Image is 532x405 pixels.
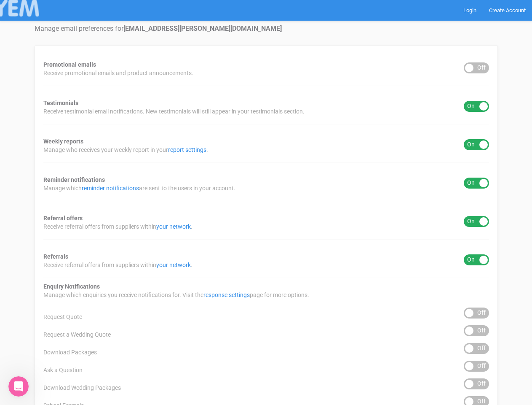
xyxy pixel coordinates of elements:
a: reminder notifications [82,185,139,192]
span: Download Wedding Packages [43,383,121,392]
a: report settings [168,146,206,153]
span: Receive testimonial email notifications. New testimonials will still appear in your testimonials ... [43,107,305,116]
span: Request a Wedding Quote [43,330,111,339]
span: Download Packages [43,348,97,356]
strong: Referral offers [43,215,83,221]
span: Receive promotional emails and product announcements. [43,69,193,77]
span: Manage which are sent to the users in your account. [43,184,235,192]
strong: Promotional emails [43,61,96,68]
span: Request Quote [43,313,82,321]
span: Manage who receives your weekly report in your . [43,146,208,154]
strong: Weekly reports [43,138,83,145]
span: Receive referral offers from suppliers within . [43,222,192,231]
strong: Testimonials [43,100,78,106]
h4: Manage email preferences for [35,25,498,32]
a: your network [156,262,191,268]
a: your network [156,223,191,230]
span: Manage which enquiries you receive notifications for. Visit the page for more options. [43,291,309,299]
strong: Reminder notifications [43,176,105,183]
span: Receive referral offers from suppliers within . [43,261,192,269]
strong: Referrals [43,253,68,260]
a: response settings [203,292,250,298]
strong: Enquiry Notifications [43,283,100,290]
iframe: Intercom live chat [8,376,29,397]
strong: [EMAIL_ADDRESS][PERSON_NAME][DOMAIN_NAME] [123,24,282,32]
span: Ask a Question [43,366,83,374]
